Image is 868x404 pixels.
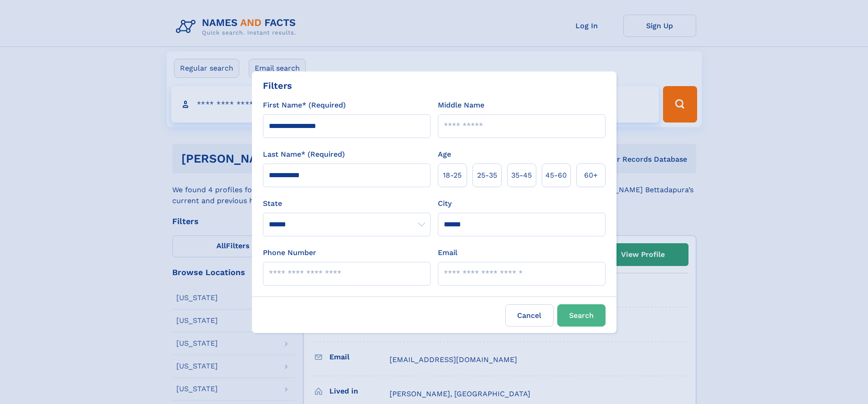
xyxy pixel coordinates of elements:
label: First Name* (Required) [263,100,346,111]
button: Search [557,304,606,327]
label: Cancel [505,304,554,327]
label: City [438,198,452,209]
label: State [263,198,431,209]
label: Age [438,149,451,160]
span: 18‑25 [443,170,462,181]
label: Phone Number [263,247,316,258]
label: Email [438,247,457,258]
div: Filters [263,79,292,92]
span: 25‑35 [477,170,497,181]
span: 35‑45 [511,170,532,181]
label: Middle Name [438,100,484,111]
label: Last Name* (Required) [263,149,345,160]
span: 60+ [584,170,598,181]
span: 45‑60 [545,170,567,181]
